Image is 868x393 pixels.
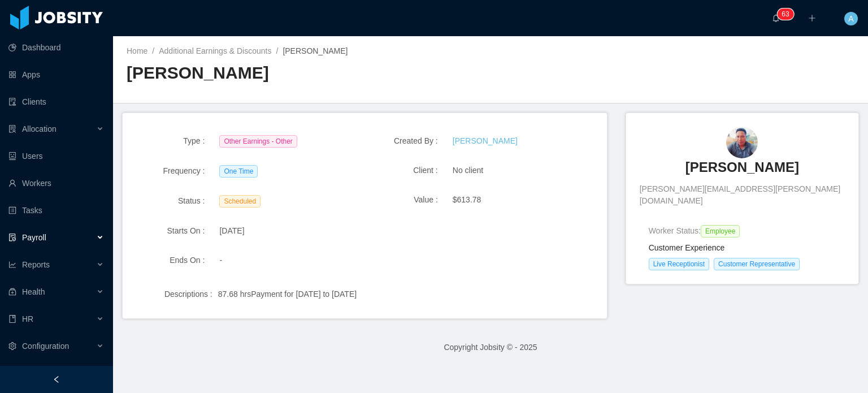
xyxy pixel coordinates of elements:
[8,234,16,241] i: icon: file-protect
[364,160,442,181] div: Client :
[8,288,16,296] i: icon: medicine-box
[364,131,442,152] div: Created By :
[152,46,154,55] span: /
[8,63,104,86] a: icon: appstoreApps
[453,136,518,145] a: [PERSON_NAME]
[136,288,212,300] div: Descriptions :
[448,189,594,210] div: $613.78
[219,135,297,148] span: Other Earnings - Other
[808,14,816,22] i: icon: plus
[640,183,845,207] span: [PERSON_NAME][EMAIL_ADDRESS][PERSON_NAME][DOMAIN_NAME]
[777,8,793,20] sup: 63
[8,145,104,167] a: icon: robotUsers
[785,8,789,20] p: 3
[219,195,261,208] span: Scheduled
[22,342,69,351] span: Configuration
[22,287,45,296] span: Health
[8,125,16,133] i: icon: solution
[219,226,244,235] span: [DATE]
[127,46,147,55] a: Home
[8,90,104,113] a: icon: auditClients
[772,14,780,22] i: icon: bell
[8,36,104,59] a: icon: pie-chartDashboard
[8,261,16,269] i: icon: line-chart
[685,158,799,183] a: [PERSON_NAME]
[685,158,799,176] h3: [PERSON_NAME]
[22,260,50,269] span: Reports
[127,62,491,85] h2: [PERSON_NAME]
[782,8,785,20] p: 6
[219,256,222,265] span: -
[448,160,594,181] div: No client
[132,131,209,152] div: Type :
[132,191,209,211] div: Status :
[283,46,348,55] span: [PERSON_NAME]
[22,124,57,133] span: Allocation
[132,161,209,182] div: Frequency :
[132,221,209,241] div: Starts On :
[8,342,16,350] i: icon: setting
[22,314,33,323] span: HR
[8,172,104,195] a: icon: userWorkers
[113,328,868,367] footer: Copyright Jobsity © - 2025
[22,233,46,242] span: Payroll
[848,12,853,25] span: A
[649,258,709,270] span: Live Receptionist
[159,46,271,55] a: Additional Earnings & Discounts
[701,225,740,237] span: Employee
[8,315,16,323] i: icon: book
[714,258,800,270] span: Customer Representative
[218,288,580,300] div: 87.68 hrsPayment for [DATE] to [DATE]
[132,250,209,271] div: Ends On :
[726,127,758,158] img: fad9625b-5e95-407d-b103-0f7c65c1830e_67c8bf85586de-90w.png
[276,46,278,55] span: /
[8,199,104,222] a: icon: profileTasks
[649,242,845,254] h4: Customer Experience
[219,165,258,178] span: One Time
[649,226,701,235] span: Worker Status:
[364,189,442,210] div: Value :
